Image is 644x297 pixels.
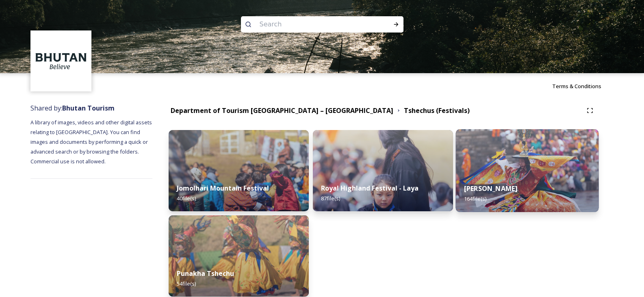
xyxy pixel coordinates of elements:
[552,82,601,90] span: Terms & Conditions
[169,130,309,211] img: DSC00580.jpg
[62,104,115,113] strong: Bhutan Tourism
[313,130,453,211] img: LLL05247.jpg
[177,195,196,202] span: 40 file(s)
[30,119,153,165] span: A library of images, videos and other digital assets relating to [GEOGRAPHIC_DATA]. You can find ...
[404,106,470,115] strong: Tshechus (Festivals)
[171,106,393,115] strong: Department of Tourism [GEOGRAPHIC_DATA] – [GEOGRAPHIC_DATA]
[321,184,418,193] strong: Royal Highland Festival - Laya
[321,195,340,202] span: 87 file(s)
[177,269,234,278] strong: Punakha Tshechu
[30,104,115,113] span: Shared by:
[177,280,196,287] span: 54 file(s)
[552,81,614,91] a: Terms & Conditions
[256,15,367,33] input: Search
[456,129,599,212] img: Thimphu%2520Setchu%25202.jpeg
[177,184,269,193] strong: Jomolhari Mountain Festival
[169,215,309,297] img: Dechenphu%2520Festival9.jpg
[464,195,486,202] span: 164 file(s)
[32,32,91,91] img: BT_Logo_BB_Lockup_CMYK_High%2520Res.jpg
[464,184,518,193] strong: [PERSON_NAME]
